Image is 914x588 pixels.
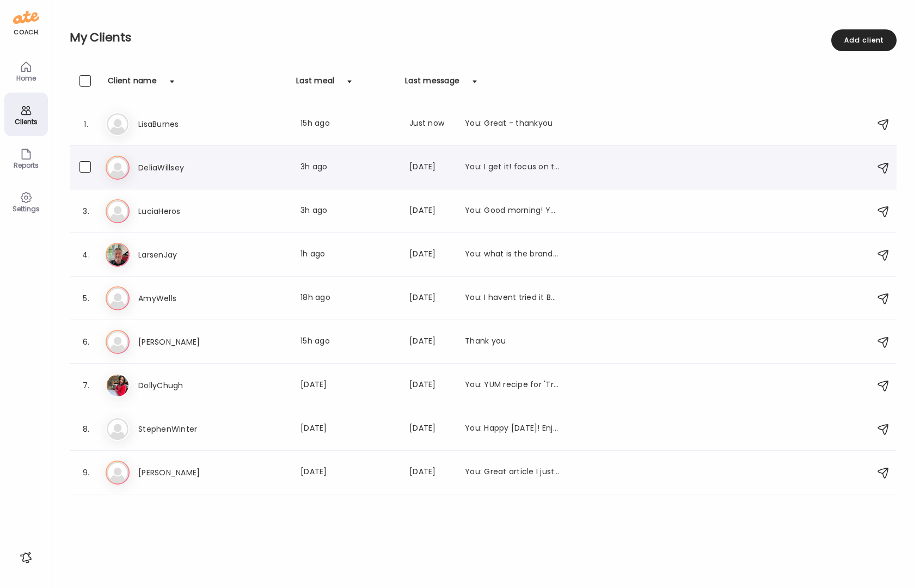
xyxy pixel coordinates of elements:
div: [DATE] [409,379,452,392]
div: 3h ago [300,205,396,218]
h2: My Clients [70,29,897,46]
div: [DATE] [300,379,396,392]
h3: DeliaWillsey [138,161,234,174]
div: 3. [79,205,93,218]
div: You: Good morning! YOur weekend [MEDICAL_DATA] looked really stable. a few blips but they were na... [465,205,561,218]
h3: [PERSON_NAME] [138,466,234,479]
div: You: I havent tried it BUT [PERSON_NAME] - one of our coaches just tried it and texted me that I ... [465,292,561,305]
div: 3h ago [300,161,396,174]
div: 8. [79,422,93,436]
div: Reports [7,162,46,169]
div: 15h ago [300,118,396,131]
h3: LisaBurnes [138,118,234,131]
div: 1h ago [300,248,396,261]
div: 6. [79,335,93,348]
div: 1. [79,118,93,131]
div: Home [7,75,46,82]
div: 9. [79,466,93,479]
div: [DATE] [300,422,396,436]
h3: AmyWells [138,292,234,305]
h3: DollyChugh [138,379,234,392]
div: [DATE] [409,335,452,348]
div: You: Great - thankyou [465,118,561,131]
div: 4. [79,248,93,261]
div: You: Great article I just came across about food cravings and wanted to share: [URL][DOMAIN_NAME] [465,466,561,479]
div: Last message [405,75,459,93]
div: Just now [409,118,452,131]
div: [DATE] [300,466,396,479]
div: [DATE] [409,292,452,305]
div: 15h ago [300,335,396,348]
h3: StephenWinter [138,422,234,436]
div: [DATE] [409,161,452,174]
div: You: what is the brand? I cant see it in that photo - [465,248,561,261]
h3: [PERSON_NAME] [138,335,234,348]
div: 5. [79,292,93,305]
div: Clients [7,118,46,125]
div: coach [14,28,38,37]
div: Client name [108,75,157,93]
h3: LarsenJay [138,248,234,261]
img: ate [13,9,39,26]
div: [DATE] [409,248,452,261]
div: You: Happy [DATE]! Enjoy the weekend. Make the best possible choices in whatever fun comes your w... [465,422,561,436]
div: You: YUM recipe for 'Trendy Buffalo Chicken Cottage Cheese Wraps' [URL][DOMAIN_NAME] [465,379,561,392]
div: [DATE] [409,422,452,436]
div: Last meal [296,75,334,93]
div: [DATE] [409,466,452,479]
div: Thank you [465,335,561,348]
div: Settings [7,205,46,212]
div: [DATE] [409,205,452,218]
div: You: I get it! focus on the task at hand!🏃🏼‍♀️ [465,161,561,174]
h3: LuciaHeros [138,205,234,218]
div: 18h ago [300,292,396,305]
div: 7. [79,379,93,392]
div: Add client [831,29,897,51]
